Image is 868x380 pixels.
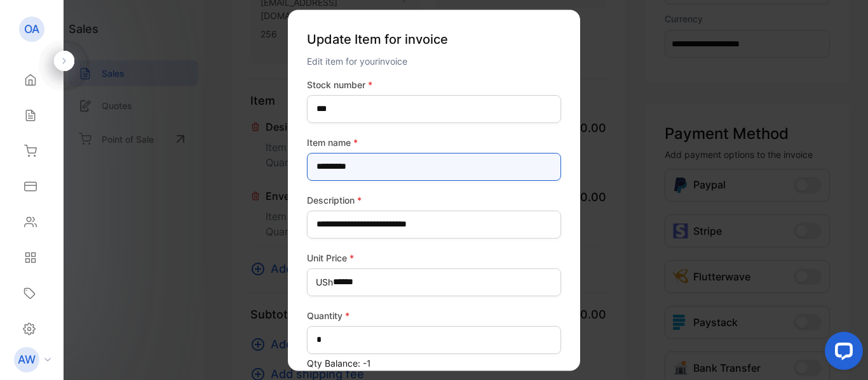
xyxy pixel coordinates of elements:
span: Edit item for your invoice [307,56,407,67]
iframe: LiveChat chat widget [815,327,868,380]
p: Qty Balance: -1 [307,357,561,370]
p: Update Item for invoice [307,25,561,54]
label: Description [307,193,561,207]
label: Unit Price [307,251,561,265]
p: AW [18,351,36,368]
p: OA [24,21,39,37]
span: USh [316,275,333,289]
label: Quantity [307,309,561,322]
label: Stock number [307,78,561,91]
label: Item name [307,136,561,149]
